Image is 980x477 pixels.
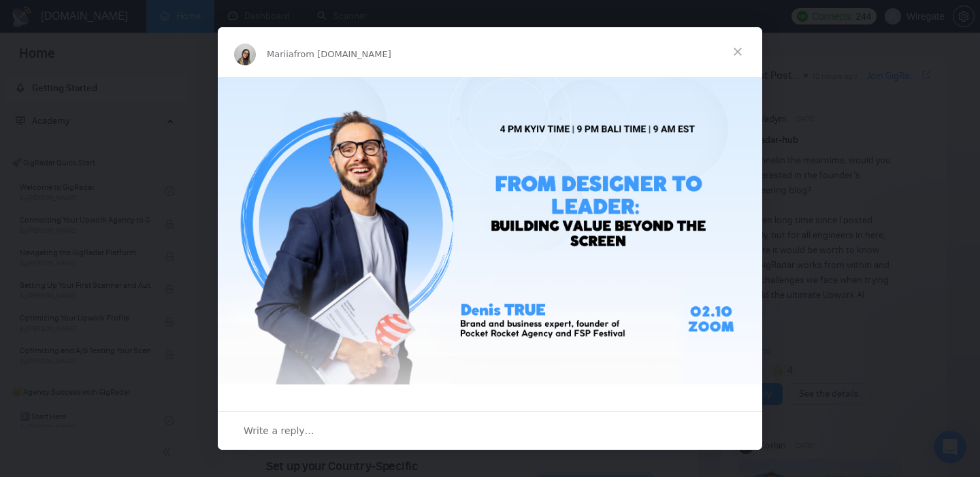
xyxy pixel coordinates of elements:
span: from [DOMAIN_NAME] [294,49,391,59]
img: Profile image for Mariia [234,44,256,65]
span: Close [713,27,762,76]
div: Open conversation and reply [218,411,762,450]
span: Write a reply… [244,422,314,440]
span: Mariia [267,49,294,59]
